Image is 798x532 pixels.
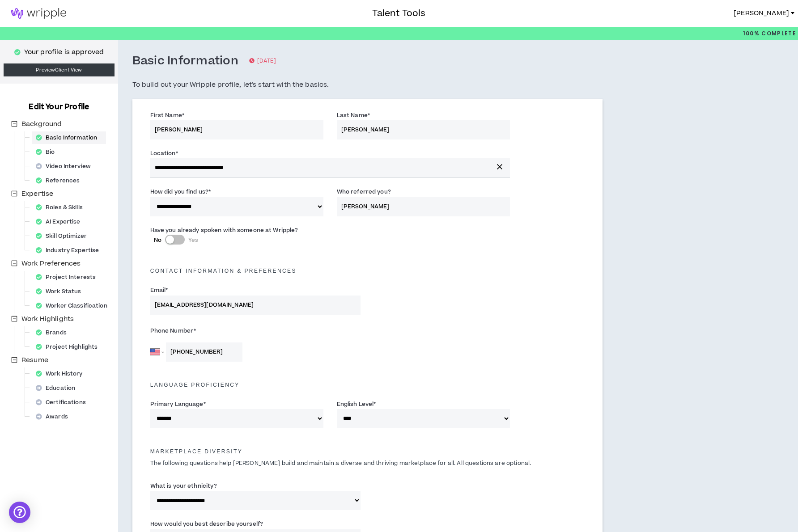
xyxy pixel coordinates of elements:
[32,367,92,380] div: Work History
[21,189,53,198] span: Expertise
[337,397,376,411] label: English Level
[11,121,17,127] span: minus-square
[150,108,184,122] label: First Name
[32,285,90,298] div: Work Status
[32,326,76,339] div: Brands
[25,101,93,112] h3: Edit Your Profile
[20,258,82,269] span: Work Preferences
[32,341,106,353] div: Project Highlights
[150,296,361,315] input: Enter Email
[32,396,95,409] div: Certifications
[337,120,510,139] input: Last Name
[21,355,48,365] span: Resume
[132,54,238,69] h3: Basic Information
[21,119,62,129] span: Background
[32,146,64,158] div: Bio
[11,260,17,266] span: minus-square
[20,189,55,199] span: Expertise
[20,119,64,130] span: Background
[144,268,591,274] h5: Contact Information & preferences
[150,283,168,297] label: Email
[144,382,591,388] h5: Language Proficiency
[9,502,30,523] div: Open Intercom Messenger
[32,174,89,187] div: References
[337,108,370,122] label: Last Name
[32,244,108,257] div: Industry Expertise
[11,357,17,363] span: minus-square
[150,185,211,199] label: How did you find us?
[150,397,206,411] label: Primary Language
[32,215,89,228] div: AI Expertise
[32,410,77,423] div: Awards
[734,8,789,18] span: [PERSON_NAME]
[337,185,391,199] label: Who referred you?
[20,314,76,325] span: Work Highlights
[150,146,178,160] label: Location
[21,259,81,268] span: Work Preferences
[32,160,100,173] div: Video Interview
[372,7,425,20] h3: Talent Tools
[150,517,263,531] label: How would you best describe yourself?
[32,230,96,242] div: Skill Optimizer
[21,314,74,324] span: Work Highlights
[150,324,361,338] label: Phone Number
[154,236,161,244] span: No
[165,235,185,245] button: NoYes
[4,63,115,76] a: PreviewClient View
[32,271,105,283] div: Project Interests
[32,300,116,312] div: Worker Classification
[32,201,92,214] div: Roles & Skills
[337,197,510,216] input: Name
[249,57,276,66] p: [DATE]
[24,47,104,57] p: Your profile is approved
[743,27,796,40] p: 100%
[132,80,603,90] h5: To build out your Wripple profile, let's start with the basics.
[32,382,84,394] div: Education
[11,316,17,322] span: minus-square
[144,448,591,455] h5: Marketplace Diversity
[188,236,198,244] span: Yes
[11,190,17,197] span: minus-square
[150,223,298,237] label: Have you already spoken with someone at Wripple?
[760,30,796,38] span: Complete
[32,131,106,144] div: Basic Information
[150,479,217,493] label: What is your ethnicity?
[20,355,50,366] span: Resume
[150,120,323,139] input: First Name
[144,459,591,468] p: The following questions help [PERSON_NAME] build and maintain a diverse and thriving marketplace ...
